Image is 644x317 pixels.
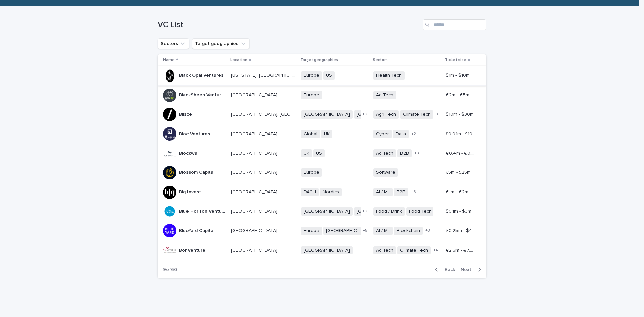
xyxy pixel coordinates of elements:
p: €1m - €2m [446,188,470,195]
p: €2m - €5m [446,91,471,98]
tr: Bloc VenturesBloc Ventures [GEOGRAPHIC_DATA][GEOGRAPHIC_DATA] GlobalUKCyberData+2£0.01m - £10m£0.... [158,124,486,144]
button: Sectors [158,38,189,49]
p: $10m - $30m [446,110,475,117]
span: Data [393,130,409,138]
p: 9 of 60 [158,262,182,278]
span: + 9 [362,112,367,116]
tr: Blq InvestBlq Invest [GEOGRAPHIC_DATA][GEOGRAPHIC_DATA] DACHNordicsAI / MLB2B+6€1m - €2m€1m - €2m [158,182,486,202]
span: Climate Tech [397,246,431,255]
input: Search [423,19,486,30]
h1: VC List [158,20,420,30]
span: Europe [301,91,322,99]
span: Ad Tech [373,246,396,255]
p: Name [163,56,175,64]
p: Ticket size [445,56,466,64]
tr: BlackSheep VenturesBlackSheep Ventures [GEOGRAPHIC_DATA][GEOGRAPHIC_DATA] EuropeAd Tech€2m - €5m€... [158,86,486,105]
span: US [313,149,325,158]
button: Back [430,267,458,273]
p: Blq Invest [179,188,202,195]
p: BonVenture [179,246,207,253]
p: Target geographies [300,56,338,64]
p: Blockwall [179,149,201,156]
span: Europe [301,71,322,80]
p: [GEOGRAPHIC_DATA] [231,130,279,137]
p: [GEOGRAPHIC_DATA] [231,207,279,214]
span: Food Tech [406,207,434,216]
span: + 6 [411,190,416,194]
button: Next [458,267,486,273]
span: + 2 [411,132,416,136]
span: [GEOGRAPHIC_DATA] [354,110,406,119]
span: Software [373,168,398,177]
span: Health Tech [373,71,405,80]
p: [GEOGRAPHIC_DATA] [231,227,279,234]
p: €0.4m - €0.8m [446,149,477,156]
tr: Black Opal VenturesBlack Opal Ventures [US_STATE], [GEOGRAPHIC_DATA][US_STATE], [GEOGRAPHIC_DATA]... [158,66,486,86]
span: UK [321,130,332,138]
p: [US_STATE], [GEOGRAPHIC_DATA] [231,71,297,78]
tr: BonVentureBonVenture [GEOGRAPHIC_DATA][GEOGRAPHIC_DATA] [GEOGRAPHIC_DATA]Ad TechClimate Tech+4€2.... [158,241,486,260]
span: Agri Tech [373,110,399,119]
span: B2B [394,188,408,196]
tr: BlisceBlisce [GEOGRAPHIC_DATA], [GEOGRAPHIC_DATA][GEOGRAPHIC_DATA], [GEOGRAPHIC_DATA] [GEOGRAPHIC... [158,105,486,124]
span: Cyber [373,130,392,138]
span: [GEOGRAPHIC_DATA] [301,246,353,255]
span: [GEOGRAPHIC_DATA] [301,110,353,119]
span: B2B [397,149,412,158]
tr: Blossom CapitalBlossom Capital [GEOGRAPHIC_DATA][GEOGRAPHIC_DATA] EuropeSoftware£5m - £25m£5m - £25m [158,163,486,182]
span: UK [301,149,312,158]
p: [GEOGRAPHIC_DATA], [GEOGRAPHIC_DATA] [231,110,297,117]
p: Bloc Ventures [179,130,211,137]
p: BlueYard Capital [179,227,216,234]
span: Ad Tech [373,149,396,158]
span: Blockchain [394,227,423,235]
p: Black Opal Ventures [179,71,225,78]
span: + 9 [362,209,367,213]
p: $1m - $10m [446,71,471,78]
span: Next [461,267,475,272]
p: Location [230,56,247,64]
p: BlackSheep Ventures [179,91,227,98]
span: + 4 [433,248,438,252]
span: DACH [301,188,319,196]
span: Food / Drink [373,207,405,216]
p: [GEOGRAPHIC_DATA] [231,188,279,195]
span: [GEOGRAPHIC_DATA] [301,207,353,216]
span: [GEOGRAPHIC_DATA] [323,227,375,235]
span: Nordics [320,188,342,196]
p: [GEOGRAPHIC_DATA] [231,168,279,175]
p: Sectors [373,56,388,64]
span: Ad Tech [373,91,396,99]
span: US [323,71,335,80]
p: Blossom Capital [179,168,216,175]
span: [GEOGRAPHIC_DATA] [354,207,406,216]
p: Blisce [179,110,193,117]
span: Climate Tech [400,110,433,119]
tr: BlueYard CapitalBlueYard Capital [GEOGRAPHIC_DATA][GEOGRAPHIC_DATA] Europe[GEOGRAPHIC_DATA]+5AI /... [158,221,486,241]
p: £5m - £25m [446,168,472,175]
span: AI / ML [373,227,393,235]
span: + 3 [414,151,419,155]
tr: BlockwallBlockwall [GEOGRAPHIC_DATA][GEOGRAPHIC_DATA] UKUSAd TechB2B+3€0.4m - €0.8m€0.4m - €0.8m [158,144,486,163]
p: €2.5m - €7.5m [446,246,477,253]
span: Back [441,267,455,272]
span: + 5 [363,229,367,233]
span: AI / ML [373,188,393,196]
tr: Blue Horizon VenturesBlue Horizon Ventures [GEOGRAPHIC_DATA][GEOGRAPHIC_DATA] [GEOGRAPHIC_DATA][G... [158,202,486,221]
p: [GEOGRAPHIC_DATA] [231,91,279,98]
p: £0.01m - £10m [446,130,477,137]
p: Blue Horizon Ventures [179,207,227,214]
span: + 6 [435,112,440,116]
p: [GEOGRAPHIC_DATA] [231,149,279,156]
p: $0.1m - $3m [446,207,473,214]
span: Global [301,130,320,138]
button: Target geographies [192,38,250,49]
span: Europe [301,168,322,177]
span: Europe [301,227,322,235]
span: + 3 [425,229,430,233]
p: $0.25m - $4m [446,227,477,234]
p: [GEOGRAPHIC_DATA] [231,246,279,253]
